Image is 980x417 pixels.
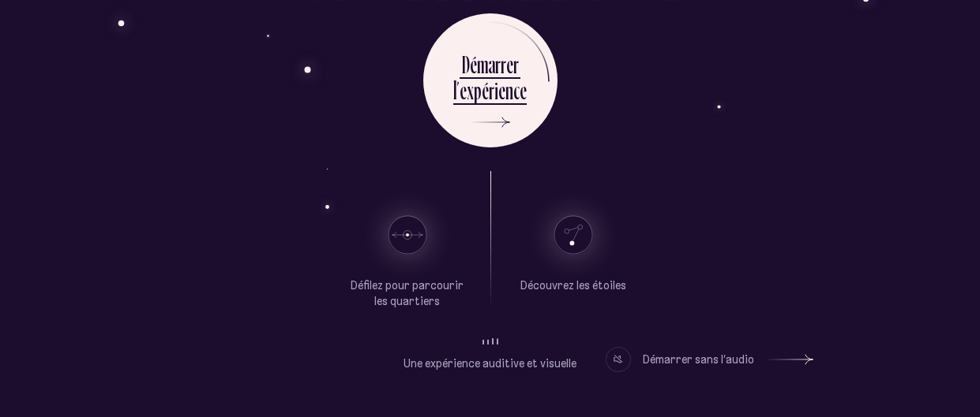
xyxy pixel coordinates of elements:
p: Défilez pour parcourir les quartiers [348,278,467,309]
div: é [470,49,477,80]
div: Démarrer sans l’audio [643,347,754,372]
div: D [462,49,470,80]
div: c [513,75,520,106]
button: Démarrerl’expérience [423,13,558,147]
div: e [498,75,505,106]
p: Découvrez les étoiles [520,278,626,294]
div: n [505,75,513,106]
div: p [474,75,482,106]
div: ’ [456,75,460,106]
div: a [488,49,495,80]
div: e [506,49,513,80]
div: x [467,75,474,106]
button: Démarrer sans l’audio [606,347,813,372]
div: r [501,49,506,80]
div: r [489,75,494,106]
div: e [460,75,467,106]
div: l [453,75,456,106]
div: i [494,75,498,106]
div: r [513,49,519,80]
div: e [520,75,527,106]
div: é [482,75,489,106]
div: m [477,49,488,80]
p: Une expérience auditive et visuelle [404,356,576,372]
div: r [495,49,501,80]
